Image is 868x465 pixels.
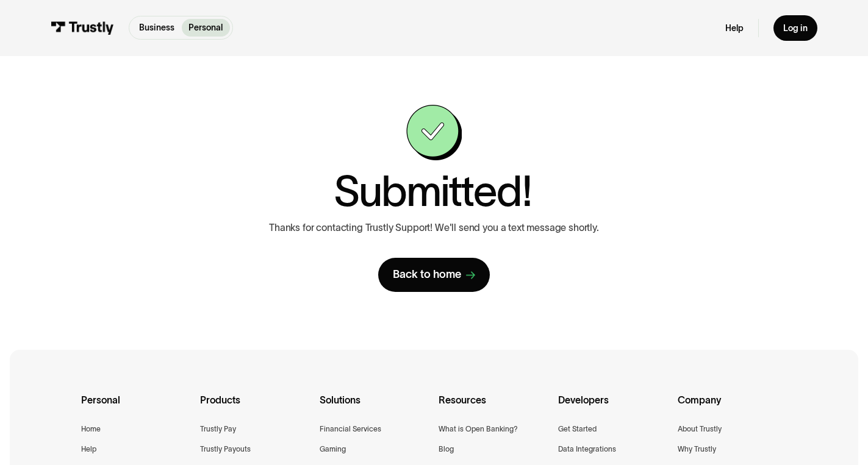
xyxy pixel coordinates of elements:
[334,170,531,213] h1: Submitted!
[200,423,236,436] a: Trustly Pay
[678,392,787,423] div: Company
[139,21,174,34] p: Business
[725,23,744,34] a: Help
[200,392,310,423] div: Products
[81,392,191,423] div: Personal
[320,443,346,456] a: Gaming
[439,443,454,456] a: Blog
[773,15,817,41] a: Log in
[678,443,716,456] a: Why Trustly
[188,21,223,34] p: Personal
[182,19,231,37] a: Personal
[320,392,429,423] div: Solutions
[378,258,490,291] a: Back to home
[439,423,518,436] a: What is Open Banking?
[558,392,668,423] div: Developers
[393,268,461,282] div: Back to home
[51,21,114,35] img: Trustly Logo
[320,423,381,436] a: Financial Services
[783,23,808,34] div: Log in
[439,392,548,423] div: Resources
[678,423,722,436] a: About Trustly
[132,19,182,37] a: Business
[81,423,101,436] a: Home
[81,443,96,456] a: Help
[558,423,597,436] a: Get Started
[200,443,251,456] a: Trustly Payouts
[558,443,616,456] a: Data Integrations
[269,222,599,233] p: Thanks for contacting Trustly Support! We'll send you a text message shortly.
